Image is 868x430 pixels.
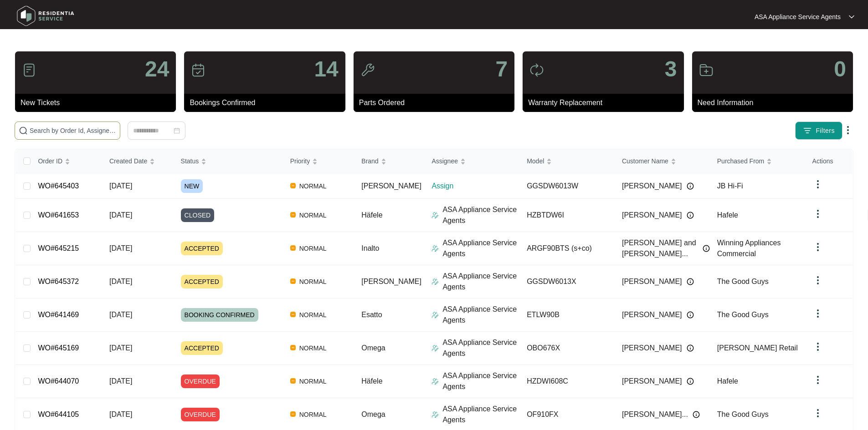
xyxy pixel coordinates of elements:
[296,243,330,254] span: NORMAL
[181,308,258,322] span: BOOKING CONFIRMED
[849,15,854,19] img: dropdown arrow
[191,63,205,77] img: icon
[290,378,296,384] img: Vercel Logo
[812,308,823,319] img: dropdown arrow
[296,181,330,192] span: NORMAL
[181,242,223,255] span: ACCEPTED
[703,245,710,252] img: Info icon
[296,309,330,320] span: NORMAL
[710,149,805,173] th: Purchased From
[519,232,615,265] td: ARGF90BTS (s+co)
[109,377,132,385] span: [DATE]
[290,212,296,218] img: Vercel Logo
[290,245,296,251] img: Vercel Logo
[361,344,385,352] span: Omega
[519,365,615,398] td: HZDWI608C
[109,278,132,285] span: [DATE]
[442,337,519,359] p: ASA Appliance Service Agents
[622,409,688,420] span: [PERSON_NAME]...
[109,410,132,418] span: [DATE]
[181,156,199,166] span: Status
[687,378,694,385] img: Info icon
[109,311,132,319] span: [DATE]
[812,179,823,190] img: dropdown arrow
[717,239,781,258] span: Winning Appliances Commercial
[519,265,615,298] td: GGSDW6013X
[687,182,694,190] img: Info icon
[290,411,296,417] img: Vercel Logo
[698,97,853,108] p: Need Information
[431,411,439,418] img: Assigner Icon
[622,238,698,259] span: [PERSON_NAME] and [PERSON_NAME]...
[529,63,544,77] img: icon
[359,97,514,108] p: Parts Ordered
[812,408,823,419] img: dropdown arrow
[38,311,79,319] a: WO#641469
[361,211,382,219] span: Häfele
[181,341,223,355] span: ACCEPTED
[717,182,743,190] span: JB Hi-Fi
[622,376,682,387] span: [PERSON_NAME]
[622,181,682,192] span: [PERSON_NAME]
[687,212,694,219] img: Info icon
[431,378,439,385] img: Assigner Icon
[693,411,700,418] img: Info icon
[495,58,508,80] p: 7
[290,156,310,166] span: Priority
[109,182,132,190] span: [DATE]
[442,238,519,259] p: ASA Appliance Service Agents
[442,370,519,392] p: ASA Appliance Service Agents
[805,149,853,173] th: Actions
[519,199,615,232] td: HZBTDW6I
[717,278,769,285] span: The Good Guys
[431,245,439,252] img: Assigner Icon
[665,58,677,80] p: 3
[290,278,296,284] img: Vercel Logo
[38,182,79,190] a: WO#645403
[145,58,169,80] p: 24
[360,63,375,77] img: icon
[296,409,330,420] span: NORMAL
[354,149,424,173] th: Brand
[109,156,147,166] span: Created Date
[622,276,682,287] span: [PERSON_NAME]
[803,126,812,135] img: filter icon
[519,149,615,173] th: Model
[361,278,421,285] span: [PERSON_NAME]
[21,97,176,108] p: New Tickets
[296,343,330,354] span: NORMAL
[31,149,102,173] th: Order ID
[22,63,36,77] img: icon
[687,344,694,352] img: Info icon
[687,311,694,319] img: Info icon
[181,374,220,388] span: OVERDUE
[361,377,382,385] span: Häfele
[431,278,439,285] img: Assigner Icon
[519,298,615,332] td: ETLW90B
[181,179,203,193] span: NEW
[38,344,79,352] a: WO#645169
[296,376,330,387] span: NORMAL
[755,12,841,21] p: ASA Appliance Service Agents
[622,156,668,166] span: Customer Name
[519,173,615,199] td: GGSDW6013W
[109,344,132,352] span: [DATE]
[442,204,519,226] p: ASA Appliance Service Agents
[622,309,682,320] span: [PERSON_NAME]
[717,156,764,166] span: Purchased From
[38,377,79,385] a: WO#644070
[442,304,519,326] p: ASA Appliance Service Agents
[717,410,769,418] span: The Good Guys
[102,149,174,173] th: Created Date
[834,58,846,80] p: 0
[190,97,345,108] p: Bookings Confirmed
[290,345,296,350] img: Vercel Logo
[431,156,458,166] span: Assignee
[717,377,738,385] span: Hafele
[812,374,823,385] img: dropdown arrow
[622,210,682,221] span: [PERSON_NAME]
[109,211,132,219] span: [DATE]
[431,311,439,319] img: Assigner Icon
[38,156,62,166] span: Order ID
[431,344,439,352] img: Assigner Icon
